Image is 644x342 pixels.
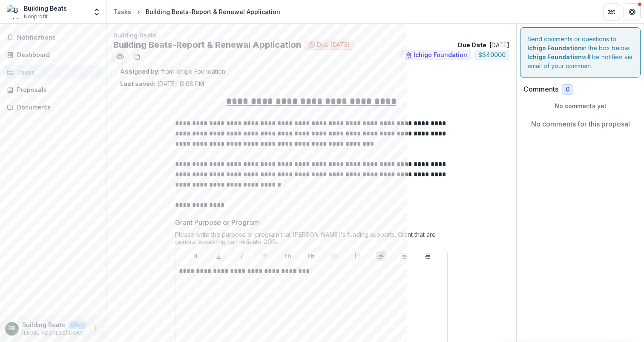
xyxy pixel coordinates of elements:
[17,68,96,77] div: Tasks
[120,68,158,75] strong: Assigned by
[527,44,582,52] strong: Ichigo Foundation
[603,3,620,20] button: Partners
[146,7,280,16] div: Building Beats-Report & Renewal Application
[3,65,103,79] a: Tasks
[110,6,135,18] a: Tasks
[24,4,67,13] div: Building Beats
[523,101,637,110] p: No comments yet
[120,80,155,87] strong: Last saved:
[9,326,15,331] div: Building Beats
[523,85,558,93] h2: Comments
[399,251,409,261] button: Align Center
[113,50,127,63] button: Preview 751cbba3-2d74-45f8-8d98-d8aa4158a398.pdf
[24,13,48,20] span: Nonprofit
[3,48,103,62] a: Dashboard
[414,52,467,59] span: Ichigo Foundation
[113,7,131,16] div: Tasks
[3,100,103,114] a: Documents
[7,5,20,19] img: Building Beats
[330,251,340,261] button: Bullet List
[110,6,284,18] nav: breadcrumb
[3,31,103,44] button: Notifications
[527,53,582,60] strong: Ichigo Foundation
[423,251,433,261] button: Align Right
[531,119,630,129] p: No comments for this proposal
[17,85,96,94] div: Proposals
[120,79,204,88] p: [DATE] 12:08 PM
[22,329,87,337] p: [EMAIL_ADDRESS][DOMAIN_NAME]
[175,217,259,227] p: Grant Purpose or Program
[91,324,101,334] button: More
[260,251,270,261] button: Strike
[130,50,144,63] button: download-word-button
[22,320,65,329] p: Building Beats
[624,3,641,20] button: Get Help
[113,31,509,40] p: Building Beats
[478,52,506,59] span: $ 340000
[566,86,569,93] span: 0
[237,251,247,261] button: Italicize
[283,251,293,261] button: Heading 1
[520,27,641,78] div: Send comments or questions to in the box below. will be notified via email of your comment.
[376,251,386,261] button: Align Left
[213,251,224,261] button: Underline
[458,40,509,49] p: : [DATE]
[91,3,103,20] button: Open entity switcher
[17,103,96,112] div: Documents
[317,41,350,49] span: Due [DATE]
[120,67,503,76] p: : from Ichigo Foundation
[190,251,201,261] button: Bold
[113,40,301,50] h2: Building Beats-Report & Renewal Application
[458,41,486,49] strong: Due Date
[69,321,86,329] p: User
[17,34,99,41] span: Notifications
[175,231,448,249] div: Please write the purpose or program that [PERSON_NAME]'s funding supports. Grant that are general...
[353,251,363,261] button: Ordered List
[306,251,316,261] button: Heading 2
[3,83,103,97] a: Proposals
[17,50,96,59] div: Dashboard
